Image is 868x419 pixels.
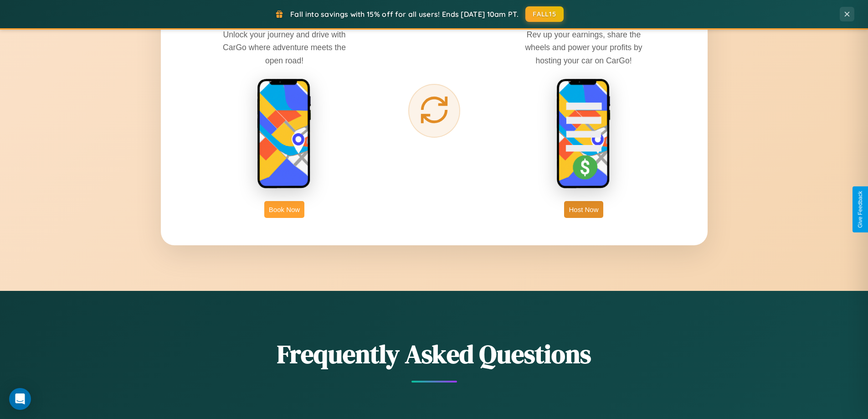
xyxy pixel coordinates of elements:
div: Open Intercom Messenger [9,388,31,410]
span: Fall into savings with 15% off for all users! Ends [DATE] 10am PT. [290,10,519,19]
p: Rev up your earnings, share the wheels and power your profits by hosting your car on CarGo! [515,28,652,67]
button: Book Now [264,201,304,218]
p: Unlock your journey and drive with CarGo where adventure meets the open road! [216,28,353,67]
img: host phone [556,78,611,190]
button: Host Now [564,201,603,218]
button: FALL15 [525,6,564,22]
div: Give Feedback [857,191,863,228]
h2: Frequently Asked Questions [161,336,708,372]
img: rent phone [257,78,312,190]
